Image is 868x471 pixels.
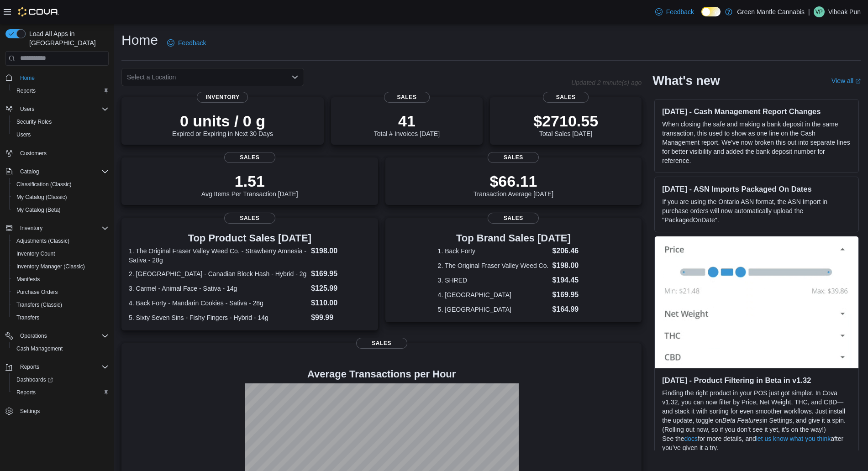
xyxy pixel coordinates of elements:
[13,85,39,96] a: Reports
[438,261,549,270] dt: 2. The Original Fraser Valley Weed Co.
[552,275,589,286] dd: $194.45
[9,204,112,216] button: My Catalog (Beta)
[16,181,72,188] span: Classification (Classic)
[488,152,539,163] span: Sales
[129,313,307,322] dt: 5. Sixty Seven Sins - Fishy Fingers - Hybrid - 14g
[552,260,589,271] dd: $198.00
[438,305,549,314] dt: 5. [GEOGRAPHIC_DATA]
[815,6,823,17] span: VP
[16,389,36,396] span: Reports
[13,374,109,385] span: Dashboards
[18,7,59,16] img: Cova
[855,78,861,84] svg: External link
[662,184,851,194] h3: [DATE] - ASN Imports Packaged On Dates
[9,386,112,399] button: Reports
[722,417,763,424] em: Beta Features
[16,376,53,383] span: Dashboards
[13,204,64,215] a: My Catalog (Beta)
[13,261,89,272] a: Inventory Manager (Classic)
[737,6,805,17] p: Green Mantle Cannabis
[129,246,307,265] dt: 1. The Original Fraser Valley Weed Co. - Strawberry Amnesia - Sativa - 28g
[129,284,307,293] dt: 3. Carmel - Animal Face - Sativa - 14g
[16,263,85,270] span: Inventory Manager (Classic)
[684,435,698,442] a: docs
[311,268,370,279] dd: $169.95
[291,73,299,81] button: Open list of options
[666,7,694,16] span: Feedback
[356,338,407,349] span: Sales
[9,115,112,128] button: Security Roles
[26,29,109,47] span: Load All Apps in [GEOGRAPHIC_DATA]
[814,6,825,17] div: Vibeak Pun
[13,248,109,259] span: Inventory Count
[16,301,62,309] span: Transfers (Classic)
[16,250,55,257] span: Inventory Count
[16,330,109,341] span: Operations
[488,213,539,224] span: Sales
[13,274,109,285] span: Manifests
[16,405,109,417] span: Settings
[438,246,549,256] dt: 1. Back Forty
[662,388,851,434] p: Finding the right product in your POS just got simpler. In Cova v1.32, you can now filter by Pric...
[16,345,63,352] span: Cash Management
[16,194,67,201] span: My Catalog (Classic)
[13,129,109,140] span: Users
[384,92,430,103] span: Sales
[197,92,248,103] span: Inventory
[20,105,34,113] span: Users
[16,406,43,417] a: Settings
[571,79,642,86] p: Updated 2 minute(s) ago
[16,276,40,283] span: Manifests
[13,343,66,354] a: Cash Management
[16,104,109,115] span: Users
[16,147,109,159] span: Customers
[224,213,275,224] span: Sales
[16,223,46,234] button: Inventory
[831,77,861,84] a: View allExternal link
[9,247,112,260] button: Inventory Count
[808,6,810,17] p: |
[9,273,112,286] button: Manifests
[9,191,112,204] button: My Catalog (Classic)
[16,206,61,214] span: My Catalog (Beta)
[129,298,307,308] dt: 4. Back Forty - Mandarin Cookies - Sativa - 28g
[13,312,43,323] a: Transfers
[13,387,39,398] a: Reports
[13,129,34,140] a: Users
[13,116,55,127] a: Security Roles
[9,178,112,191] button: Classification (Classic)
[374,112,440,137] div: Total # Invoices [DATE]
[20,332,47,340] span: Operations
[13,274,43,285] a: Manifests
[129,269,307,278] dt: 2. [GEOGRAPHIC_DATA] - Canadian Block Hash - Hybrid - 2g
[13,192,109,203] span: My Catalog (Classic)
[16,87,36,94] span: Reports
[16,330,51,341] button: Operations
[552,289,589,300] dd: $169.95
[662,434,851,452] p: See the for more details, and after you’ve given it a try.
[9,342,112,355] button: Cash Management
[13,248,59,259] a: Inventory Count
[129,369,634,380] h4: Average Transactions per Hour
[13,261,109,272] span: Inventory Manager (Classic)
[201,172,298,198] div: Avg Items Per Transaction [DATE]
[701,16,702,17] span: Dark Mode
[473,172,554,190] p: $66.11
[311,246,370,256] dd: $198.00
[5,68,109,442] nav: Complex example
[662,107,851,116] h3: [DATE] - Cash Management Report Changes
[16,118,52,126] span: Security Roles
[13,116,109,127] span: Security Roles
[662,376,851,385] h3: [DATE] - Product Filtering in Beta in v1.32
[13,299,109,310] span: Transfers (Classic)
[2,404,112,418] button: Settings
[756,435,831,442] a: let us know what you think
[13,299,66,310] a: Transfers (Classic)
[438,276,549,285] dt: 3. SHRED
[13,374,57,385] a: Dashboards
[2,165,112,178] button: Catalog
[2,147,112,160] button: Customers
[13,312,109,323] span: Transfers
[16,314,39,321] span: Transfers
[2,71,112,84] button: Home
